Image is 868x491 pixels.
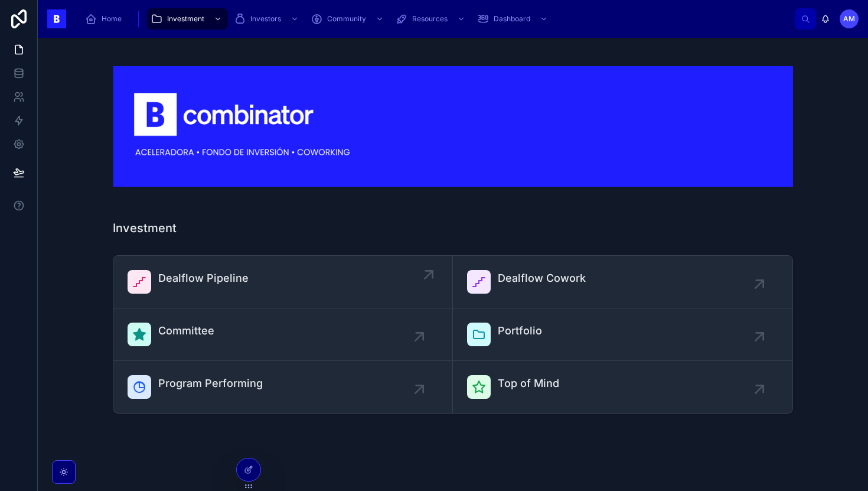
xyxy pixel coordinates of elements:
a: Portfolio [453,308,792,361]
a: Community [307,8,390,30]
a: Dashboard [474,8,554,30]
img: 18590-Captura-de-Pantalla-2024-03-07-a-las-17.49.44.png [113,66,793,187]
span: Dashboard [494,14,530,24]
a: Committee [113,308,453,361]
a: Investors [230,8,305,30]
span: Investors [250,14,281,24]
a: Program Performing [113,361,453,413]
span: Dealflow Cowork [498,270,586,287]
span: Program Performing [158,375,263,392]
a: Dealflow Pipeline [113,256,453,308]
a: Home [81,8,130,30]
span: Investment [167,14,204,24]
span: Dealflow Pipeline [158,270,249,287]
span: Portfolio [498,323,542,339]
img: App logo [47,9,66,28]
span: Resources [412,14,448,24]
span: Top of Mind [498,375,559,392]
a: Investment [147,8,228,30]
a: Dealflow Cowork [453,256,792,308]
h1: Investment [113,220,177,236]
span: Community [327,14,366,24]
span: AM [843,14,855,24]
span: Committee [158,323,214,339]
a: Resources [392,8,471,30]
span: Home [102,14,122,24]
a: Top of Mind [453,361,792,413]
div: scrollable content [76,6,795,32]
